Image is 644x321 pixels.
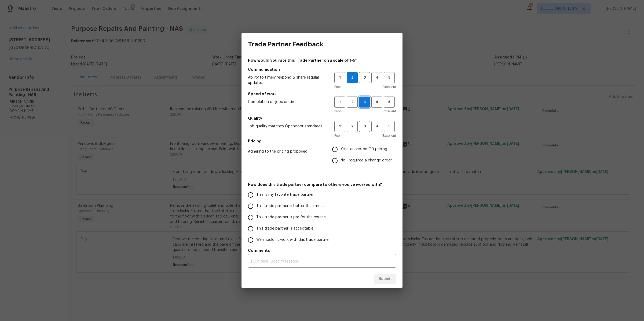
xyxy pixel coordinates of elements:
span: 4 [372,123,382,130]
h5: Communication [248,67,396,72]
button: 2 [347,72,358,83]
h5: How does this trade partner compare to others you’ve worked with? [248,182,396,187]
button: 1 [334,121,345,132]
span: 5 [384,99,394,105]
span: Excellent [382,133,396,138]
h3: Trade Partner Feedback [248,40,323,48]
span: Adhering to the pricing proposed [248,149,324,154]
span: 1 [335,75,345,81]
button: 3 [359,121,370,132]
button: 3 [359,97,370,108]
span: Poor [334,84,341,90]
span: Poor [334,109,341,114]
span: No - required a change order [341,158,392,163]
button: 5 [384,97,395,108]
button: 4 [371,121,382,132]
span: 4 [372,99,382,105]
span: 4 [372,75,382,81]
span: 3 [360,123,369,130]
span: This trade partner is better than most [256,203,324,209]
button: 5 [384,72,395,83]
button: 4 [371,72,382,83]
span: 1 [335,123,345,130]
h5: Comments [248,248,396,253]
span: This trade partner is acceptable [256,226,313,231]
h5: Speed of work [248,91,396,97]
span: 2 [347,99,357,105]
div: Pricing [332,144,396,166]
span: This trade partner is par for the course [256,215,326,220]
button: 1 [334,72,345,83]
span: 2 [347,75,357,81]
div: How does this trade partner compare to others you’ve worked with? [248,189,396,246]
span: Excellent [382,109,396,114]
span: 5 [384,123,394,130]
span: Job quality matches Opendoor standards [248,124,326,129]
span: 2 [347,123,357,130]
h4: How would you rate this Trade Partner on a scale of 1-5? [248,58,396,63]
span: Ability to timely respond & share regular updates [248,75,326,86]
span: 1 [335,99,345,105]
h5: Quality [248,116,396,121]
button: 1 [334,97,345,108]
span: This is my favorite trade partner [256,192,314,198]
span: 5 [384,75,394,81]
span: 3 [360,75,369,81]
h5: Pricing [248,138,396,144]
button: 2 [347,97,358,108]
span: Excellent [382,84,396,90]
span: Yes - accepted OD pricing [341,146,387,152]
span: Poor [334,133,341,138]
button: 4 [371,97,382,108]
button: 5 [384,121,395,132]
span: Completion of jobs on time [248,99,326,105]
span: 3 [359,99,370,105]
button: 3 [359,72,370,83]
span: We shouldn't work with this trade partner [256,237,330,243]
button: 2 [347,121,358,132]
